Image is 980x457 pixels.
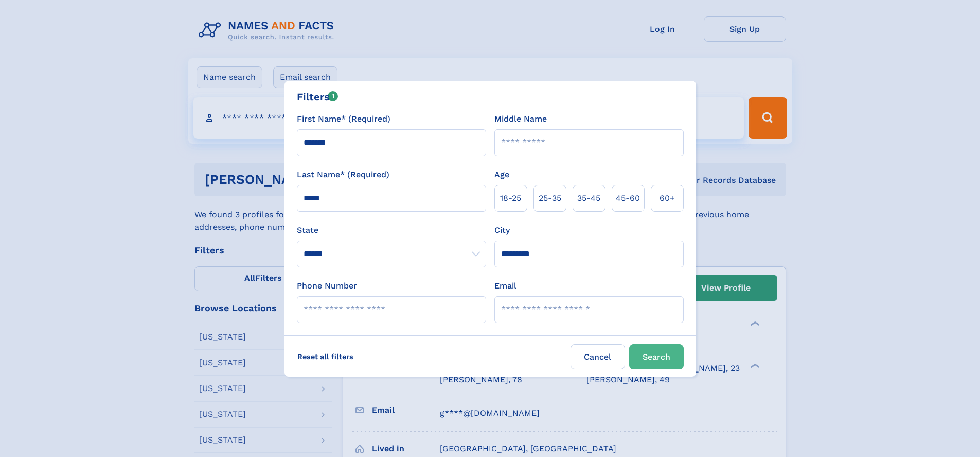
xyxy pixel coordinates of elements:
span: 45‑60 [616,192,640,205]
label: State [297,224,486,236]
button: Search [629,344,684,369]
label: Phone Number [297,280,357,292]
label: Last Name* (Required) [297,168,389,181]
label: Email [494,280,516,292]
label: Reset all filters [291,344,360,369]
label: Middle Name [494,113,547,125]
span: 18‑25 [500,192,521,205]
span: 60+ [660,192,675,205]
label: City [494,224,510,236]
div: Filters [297,89,338,105]
label: Age [494,168,509,181]
span: 25‑35 [539,192,561,205]
label: Cancel [571,344,625,369]
label: First Name* (Required) [297,113,390,125]
span: 35‑45 [577,192,600,205]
